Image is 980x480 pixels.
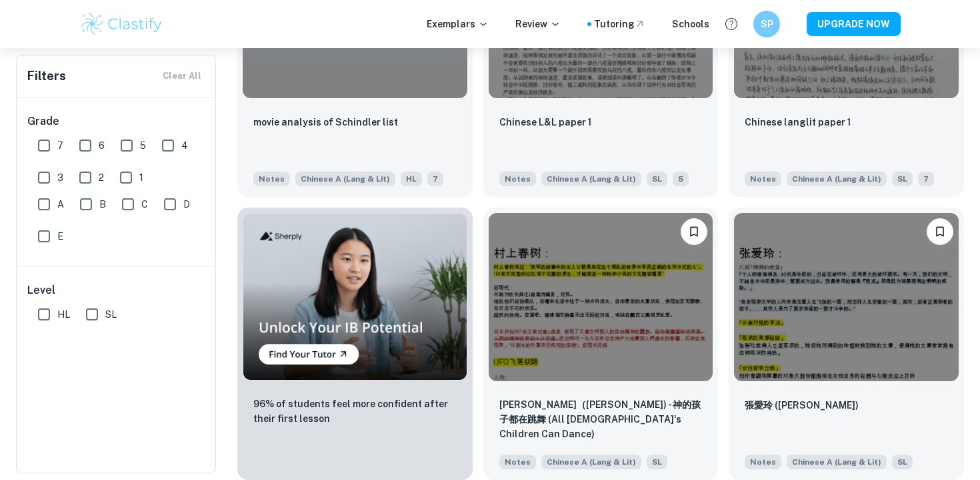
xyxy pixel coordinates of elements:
p: 村上春樹（Haruki Murakami) - 神的孩子都在跳舞 (All God's Children Can Dance) [499,397,703,441]
span: Notes [745,172,781,186]
span: 4 [181,138,188,153]
p: Exemplars [427,17,489,31]
button: SP [753,11,780,37]
span: SL [105,307,117,322]
span: 5 [140,138,146,153]
span: Chinese A (Lang & Lit) [295,172,395,186]
span: Notes [499,172,536,186]
button: Bookmark [681,218,707,245]
span: B [99,197,106,212]
a: Bookmark村上春樹（Haruki Murakami) - 神的孩子都在跳舞 (All God's Children Can Dance)NotesChinese A (Lang & Lit)SL [483,208,719,480]
p: movie analysis of Schindler list [253,115,398,130]
span: A [57,197,64,212]
img: Clastify logo [79,11,164,37]
span: Chinese A (Lang & Lit) [541,455,641,469]
a: Schools [672,17,709,31]
span: 1 [139,170,143,185]
button: Help and Feedback [720,13,743,35]
span: 2 [99,170,104,185]
p: Review [515,17,561,31]
span: 3 [57,170,63,185]
h6: Grade [27,113,206,130]
p: 96% of students feel more confident after their first lesson [253,397,457,426]
span: 6 [99,138,105,153]
span: D [183,197,190,212]
img: Thumbnail [243,213,467,381]
span: SL [647,455,667,469]
h6: Filters [27,67,66,85]
p: Chinese L&L paper 1 [499,115,591,130]
span: HL [401,172,422,186]
span: SL [647,172,667,186]
span: HL [57,307,70,322]
a: Thumbnail96% of students feel more confident after their first lesson [237,208,473,480]
span: E [57,229,63,244]
button: Bookmark [927,218,953,245]
img: Chinese A (Lang & Lit) Notes example thumbnail: 張愛玲 (Zhang Ailing) [734,213,959,381]
img: Chinese A (Lang & Lit) Notes example thumbnail: 村上春樹（Haruki Murakami) - 神的孩子都在跳舞 (All Go [489,213,713,381]
span: Chinese A (Lang & Lit) [787,172,887,186]
span: SL [892,172,913,186]
span: Chinese A (Lang & Lit) [541,172,641,186]
span: 7 [427,172,443,186]
span: SL [892,455,913,469]
h6: SP [759,17,775,31]
a: Bookmark張愛玲 (Zhang Ailing)NotesChinese A (Lang & Lit)SL [729,208,964,480]
button: UPGRADE NOW [807,12,901,36]
p: Chinese langlit paper 1 [745,115,851,130]
span: Notes [745,455,781,469]
span: 7 [57,138,63,153]
span: C [141,197,148,212]
span: Notes [499,455,536,469]
span: 7 [918,172,934,186]
span: 5 [673,172,689,186]
span: Notes [253,172,290,186]
h6: Level [27,282,206,298]
p: 張愛玲 (Zhang Ailing) [745,398,859,413]
span: Chinese A (Lang & Lit) [787,455,887,469]
a: Tutoring [594,17,645,31]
